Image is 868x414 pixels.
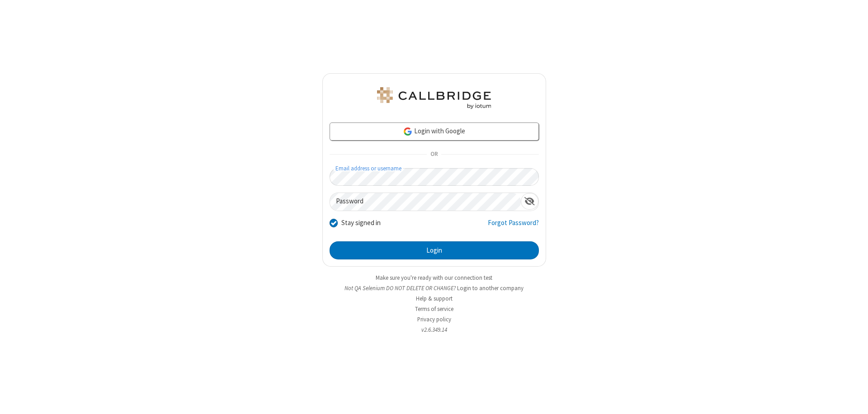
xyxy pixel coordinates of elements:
a: Terms of service [415,305,453,313]
a: Forgot Password? [488,218,539,235]
img: QA Selenium DO NOT DELETE OR CHANGE [375,87,493,109]
input: Password [330,193,521,211]
a: Login with Google [330,122,539,141]
label: Stay signed in [341,218,381,228]
img: google-icon.png [403,127,413,136]
a: Help & support [416,295,453,302]
input: Email address or username [330,168,539,186]
li: Not QA Selenium DO NOT DELETE OR CHANGE? [322,284,546,292]
button: Login [330,241,539,259]
a: Privacy policy [417,315,451,323]
li: v2.6.349.14 [322,325,546,334]
div: Show password [521,193,538,210]
button: Login to another company [457,284,524,292]
a: Make sure you're ready with our connection test [376,274,492,282]
span: OR [427,148,441,161]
